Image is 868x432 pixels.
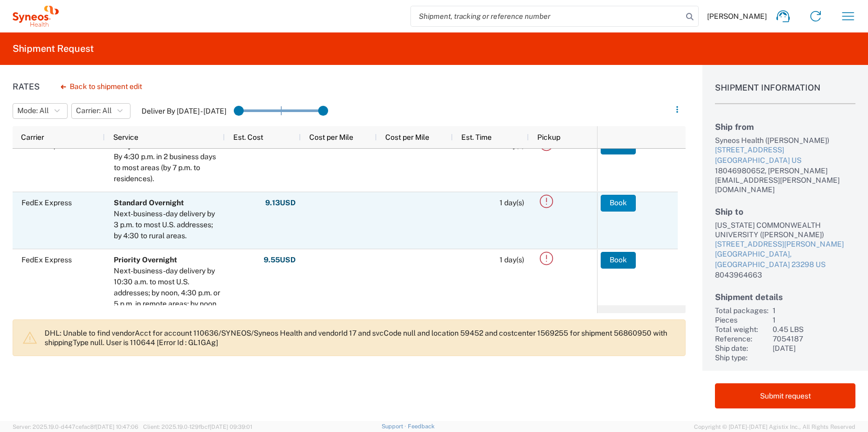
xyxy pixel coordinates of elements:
[265,195,296,212] button: 9.13USD
[500,198,524,207] span: 1 day(s)
[13,82,40,92] h1: Rates
[21,198,72,207] span: FedEx Express
[309,133,353,141] span: Cost per Mile
[264,255,296,265] strong: 9.55 USD
[21,256,72,264] span: FedEx Express
[382,423,408,429] a: Support
[715,344,768,353] div: Ship date:
[715,239,855,270] a: [STREET_ADDRESS][PERSON_NAME][GEOGRAPHIC_DATA], [GEOGRAPHIC_DATA] 23298 US
[707,12,767,21] span: [PERSON_NAME]
[385,133,429,141] span: Cost per Mile
[143,424,252,430] span: Client: 2025.19.0-129fbcf
[715,207,855,217] h2: Ship to
[263,252,296,269] button: 9.55USD
[71,103,131,119] button: Carrier: All
[142,106,226,116] label: Deliver By [DATE] - [DATE]
[715,83,855,104] h1: Shipment Information
[715,220,855,239] div: [US_STATE] COMMONWEALTH UNIVERSITY ([PERSON_NAME])
[96,424,138,430] span: [DATE] 10:47:06
[715,122,855,132] h2: Ship from
[408,423,435,429] a: Feedback
[113,133,138,141] span: Service
[114,256,177,264] b: Priority Overnight
[694,422,855,431] span: Copyright © [DATE]-[DATE] Agistix Inc., All Rights Reserved
[114,151,220,184] div: By 4:30 p.m. in 2 business days to most areas (by 7 p.m. to residences).
[52,77,150,96] button: Back to shipment edit
[45,328,677,347] p: DHL: Unable to find vendorAcct for account 110636/SYNEOS/Syneos Health and vendorId 17 and svcCod...
[715,334,768,344] div: Reference:
[773,325,855,334] div: 0.45 LBS
[537,133,560,141] span: Pickup
[114,208,220,241] div: Next-business-day delivery by 3 p.m. to most U.S. addresses; by 4:30 to rural areas.
[715,249,855,270] div: [GEOGRAPHIC_DATA], [GEOGRAPHIC_DATA] 23298 US
[715,383,855,408] button: Submit request
[715,353,768,362] div: Ship type:
[715,325,768,334] div: Total weight:
[114,265,220,320] div: Next-business-day delivery by 10:30 a.m. to most U.S. addresses; by noon, 4:30 p.m. or 5 p.m. in ...
[715,292,855,302] h2: Shipment details
[265,198,296,208] strong: 9.13 USD
[411,6,682,26] input: Shipment, tracking or reference number
[715,145,855,165] a: [STREET_ADDRESS][GEOGRAPHIC_DATA] US
[715,270,855,280] div: 8043964663
[13,42,94,55] h2: Shipment Request
[715,145,855,156] div: [STREET_ADDRESS]
[601,252,636,269] button: Book
[13,103,68,119] button: Mode: All
[210,424,252,430] span: [DATE] 09:39:01
[715,136,855,145] div: Syneos Health ([PERSON_NAME])
[601,195,636,212] button: Book
[461,133,492,141] span: Est. Time
[715,315,768,325] div: Pieces
[76,106,112,116] span: Carrier: All
[13,424,138,430] span: Server: 2025.19.0-d447cefac8f
[773,334,855,344] div: 7054187
[114,198,184,207] b: Standard Overnight
[773,315,855,325] div: 1
[17,106,49,116] span: Mode: All
[715,166,855,194] div: 18046980652, [PERSON_NAME][EMAIL_ADDRESS][PERSON_NAME][DOMAIN_NAME]
[21,133,44,141] span: Carrier
[715,156,855,166] div: [GEOGRAPHIC_DATA] US
[233,133,263,141] span: Est. Cost
[715,306,768,315] div: Total packages:
[773,344,855,353] div: [DATE]
[500,256,524,264] span: 1 day(s)
[715,239,855,250] div: [STREET_ADDRESS][PERSON_NAME]
[773,306,855,315] div: 1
